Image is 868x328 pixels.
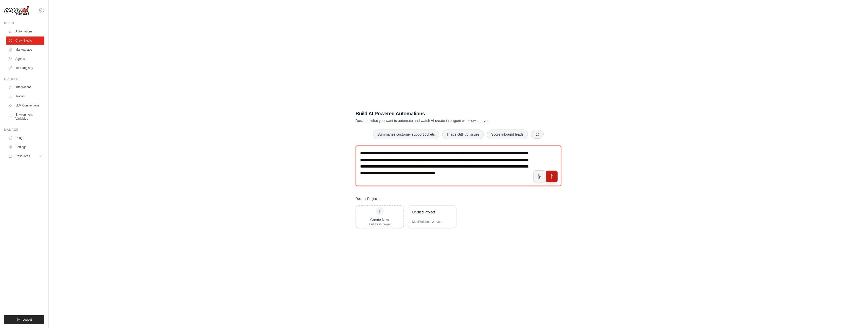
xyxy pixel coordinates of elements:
a: Usage [6,134,44,142]
a: Environment Variables [6,111,44,123]
a: Marketplace [6,46,44,54]
h1: Build AI Powered Automations [356,110,526,117]
span: Logout [23,318,32,322]
a: Traces [6,92,44,100]
a: Agents [6,55,44,63]
div: Build [4,21,44,25]
button: Get new suggestions [531,130,544,139]
a: Settings [6,143,44,151]
p: Describe what you want to automate and watch AI create intelligent workflows for you [356,118,526,123]
iframe: Chat Widget [843,304,868,328]
div: Modified about 2 hours [412,220,442,224]
div: Operate [4,77,44,81]
div: Manage [4,128,44,132]
button: Triage GitHub issues [442,130,484,139]
a: Integrations [6,83,44,91]
a: Automations [6,27,44,35]
button: Resources [6,152,44,160]
button: Logout [4,315,44,324]
span: Resources [15,154,30,158]
button: Click to speak your automation idea [533,170,545,182]
a: LLM Connections [6,101,44,110]
a: Tool Registry [6,64,44,72]
button: Score inbound leads [487,130,528,139]
a: Crew Studio [6,37,44,45]
div: Start fresh project [368,222,392,226]
img: Logo [4,6,29,15]
h3: Recent Projects [356,196,380,201]
button: Summarize customer support tickets [373,130,439,139]
div: Create New [368,217,392,222]
div: Untitled Project [412,210,447,215]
